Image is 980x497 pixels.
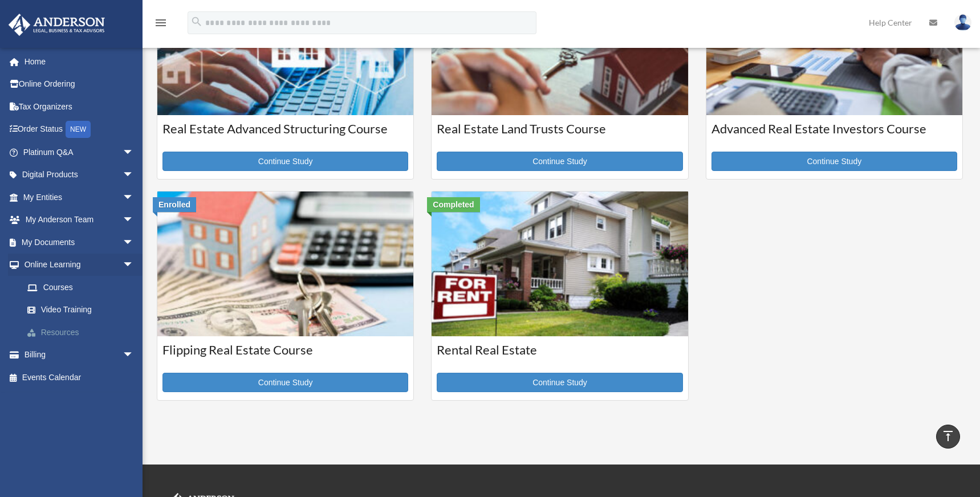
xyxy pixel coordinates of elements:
[162,152,408,171] a: Continue Study
[190,15,203,28] i: search
[16,321,151,344] a: Resources
[16,276,145,299] a: Courses
[954,14,971,31] img: User Pic
[123,209,145,232] span: arrow_drop_down
[711,152,957,171] a: Continue Study
[5,14,108,36] img: Anderson Advisors Platinum Portal
[123,186,145,209] span: arrow_drop_down
[123,164,145,187] span: arrow_drop_down
[437,120,682,149] h3: Real Estate Land Trusts Course
[437,341,682,370] h3: Rental Real Estate
[162,373,408,392] a: Continue Study
[162,120,408,149] h3: Real Estate Advanced Structuring Course
[427,197,479,212] div: Completed
[123,231,145,254] span: arrow_drop_down
[123,254,145,277] span: arrow_drop_down
[936,425,960,449] a: vertical_align_top
[8,366,151,389] a: Events Calendar
[8,164,151,186] a: Digital Productsarrow_drop_down
[437,373,682,392] a: Continue Study
[437,152,682,171] a: Continue Study
[8,186,151,209] a: My Entitiesarrow_drop_down
[8,118,151,141] a: Order StatusNEW
[8,254,151,276] a: Online Learningarrow_drop_down
[154,20,168,30] a: menu
[123,141,145,164] span: arrow_drop_down
[8,209,151,231] a: My Anderson Teamarrow_drop_down
[154,16,168,30] i: menu
[8,344,151,366] a: Billingarrow_drop_down
[711,120,957,149] h3: Advanced Real Estate Investors Course
[8,73,151,96] a: Online Ordering
[8,50,151,73] a: Home
[941,429,955,443] i: vertical_align_top
[16,299,151,321] a: Video Training
[162,341,408,370] h3: Flipping Real Estate Course
[8,231,151,254] a: My Documentsarrow_drop_down
[66,121,91,138] div: NEW
[8,141,151,164] a: Platinum Q&Aarrow_drop_down
[123,344,145,367] span: arrow_drop_down
[8,95,151,118] a: Tax Organizers
[153,197,196,212] div: Enrolled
